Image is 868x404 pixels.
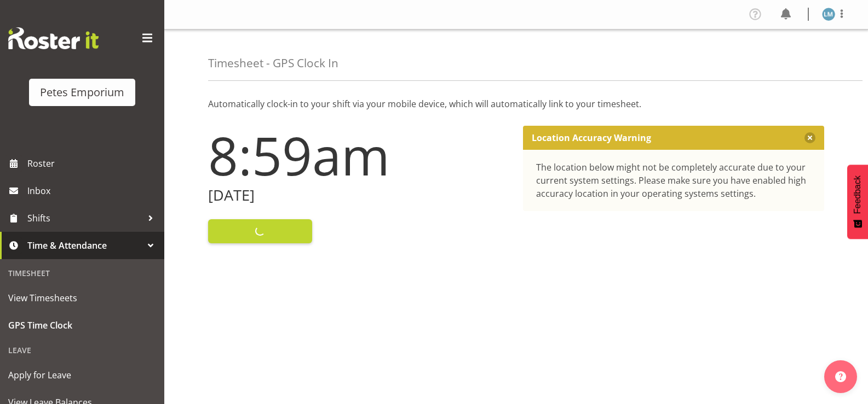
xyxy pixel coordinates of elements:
[835,371,846,382] img: help-xxl-2.png
[27,210,142,226] span: Shifts
[847,165,868,239] button: Feedback - Show survey
[3,312,162,339] a: GPS Time Clock
[208,187,510,204] h2: [DATE]
[536,161,812,200] div: The location below might not be completely accurate due to your current system settings. Please m...
[208,57,338,69] h4: Timesheet - GPS Clock In
[27,237,142,254] span: Time & Attendance
[8,290,156,306] span: View Timesheets
[532,132,651,143] p: Location Accuracy Warning
[3,361,162,389] a: Apply for Leave
[40,84,124,101] div: Petes Emporium
[27,155,159,172] span: Roster
[208,97,824,110] p: Automatically clock-in to your shift via your mobile device, which will automatically link to you...
[8,27,99,49] img: Rosterit website logo
[822,8,835,21] img: lianne-morete5410.jpg
[208,126,510,185] h1: 8:59am
[8,367,156,383] span: Apply for Leave
[804,132,815,143] button: Close message
[3,284,162,312] a: View Timesheets
[27,183,159,199] span: Inbox
[3,262,162,284] div: Timesheet
[853,175,863,214] span: Feedback
[8,317,156,333] span: GPS Time Clock
[3,339,162,361] div: Leave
